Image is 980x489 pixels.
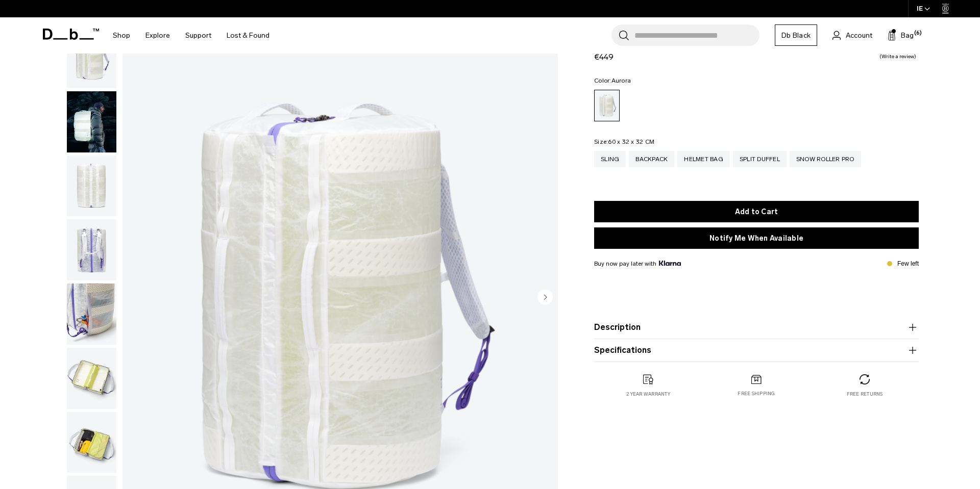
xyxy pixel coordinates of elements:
button: Add to Cart [594,201,919,222]
button: Description [594,321,919,333]
img: Weigh_Lighter_Split_Duffel_70L_6.png [67,412,116,473]
button: Bag (6) [888,29,914,41]
a: Account [832,29,872,41]
button: Specifications [594,344,919,356]
p: 2 year warranty [626,391,670,398]
img: Weigh_Lighter_Split_Duffel_70L_4.png [67,284,116,345]
a: Shop [113,17,130,54]
a: Aurora [594,90,620,121]
button: Weigh_Lighter_Split_Duffel_70L_5.png [66,347,117,409]
a: Db Black [775,24,817,46]
button: Weigh_Lighter_Split_Duffel_70L_4.png [66,283,117,345]
span: (6) [914,29,922,38]
a: Support [185,17,211,54]
p: Free shipping [738,390,775,397]
button: Weigh_Lighter_Split_Duffel_70L_2.png [66,155,117,217]
img: Weigh_Lighter_Split_Duffel_70L_3.png [67,219,116,280]
span: Bag [901,30,914,41]
span: €449 [594,52,614,62]
legend: Size: [594,139,654,145]
span: Buy now pay later with [594,259,681,268]
span: Account [846,30,872,41]
p: Few left [897,259,919,268]
a: Helmet Bag [677,151,730,167]
button: Weigh_Lighter_Split_Duffel_70L_3.png [66,219,117,281]
img: Weigh_Lighter_Split_Duffel_70L_5.png [67,348,116,409]
a: Split Duffel [733,151,787,167]
a: Explore [145,17,170,54]
button: Weigh_Lighter_Split_Duffel_70L_6.png [66,411,117,474]
a: Backpack [629,151,674,167]
a: Snow Roller Pro [790,151,861,167]
img: Weigh_Lighter_Duffel_70L_Lifestyle.png [67,91,116,152]
legend: Color: [594,78,631,84]
button: Weigh_Lighter_Split_Duffel_70L_1.png [66,27,117,89]
img: Weigh_Lighter_Split_Duffel_70L_1.png [67,27,116,88]
a: Sling [594,151,626,167]
span: 60 x 32 x 32 CM [608,138,654,145]
a: Lost & Found [227,17,269,54]
img: Weigh_Lighter_Split_Duffel_70L_2.png [67,156,116,217]
button: Weigh_Lighter_Duffel_70L_Lifestyle.png [66,91,117,153]
span: Aurora [611,77,631,84]
nav: Main Navigation [105,17,277,54]
img: {"height" => 20, "alt" => "Klarna"} [659,261,681,266]
a: Write a review [879,54,916,59]
p: Free returns [847,391,883,398]
button: Notify Me When Available [594,227,919,249]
